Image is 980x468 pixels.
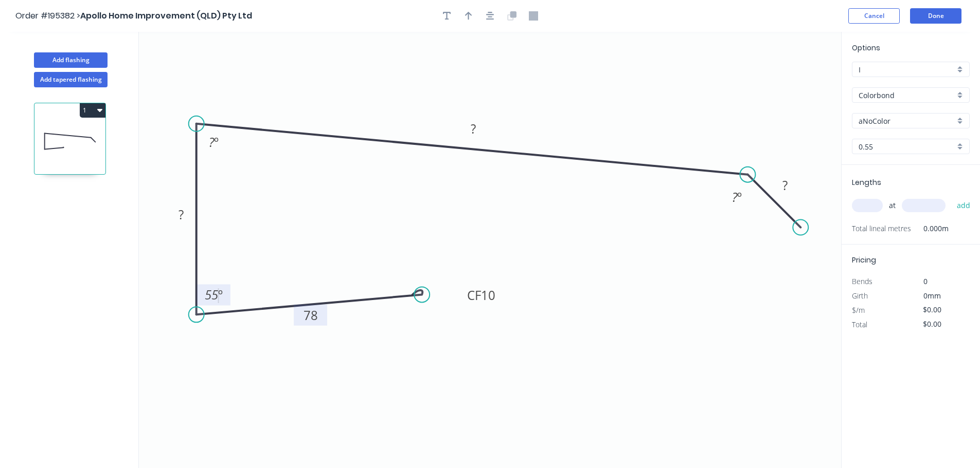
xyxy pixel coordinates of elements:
tspan: º [737,189,742,205]
span: Total [852,320,867,329]
span: Bends [852,276,872,286]
span: $/m [852,305,865,315]
tspan: 78 [304,307,318,324]
span: Order #195382 > [15,10,80,22]
span: Options [852,43,880,53]
button: Cancel [848,8,900,24]
span: Pricing [852,255,876,265]
input: Colour [859,116,955,126]
span: Apollo Home Improvement (QLD) Pty Ltd [80,10,252,22]
input: Thickness [859,141,955,152]
tspan: 55 [205,286,218,303]
tspan: ? [782,177,788,194]
tspan: 10 [481,287,495,304]
tspan: º [214,134,219,151]
tspan: º [218,286,223,303]
span: Girth [852,291,868,301]
span: Total lineal metres [852,221,911,236]
button: Done [910,8,961,24]
button: add [952,197,976,214]
button: Add flashing [34,52,108,68]
button: Add tapered flashing [34,72,108,87]
svg: 0 [139,32,841,468]
tspan: ? [179,206,184,223]
tspan: ? [209,134,215,151]
span: 0 [923,276,928,286]
span: Lengths [852,177,881,188]
button: 1 [80,103,105,118]
input: Material [859,90,955,101]
span: at [889,198,896,213]
span: 0.000m [911,221,949,236]
span: 0mm [923,291,941,301]
tspan: CF [467,287,481,304]
tspan: ? [471,120,476,137]
input: Price level [859,64,955,75]
tspan: ? [732,189,738,205]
